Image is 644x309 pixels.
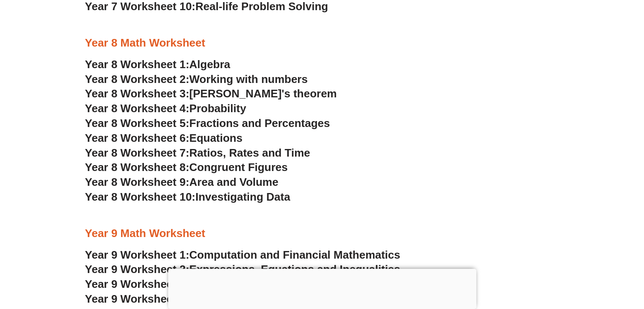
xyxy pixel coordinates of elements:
a: Year 8 Worksheet 9:Area and Volume [85,176,279,188]
a: Year 9 Worksheet 4: Linear Relationships [85,292,301,305]
a: Year 9 Worksheet 2:Expressions, Equations and Inequalities [85,263,401,276]
span: Year 9 Worksheet 1: [85,248,190,261]
a: Year 8 Worksheet 1:Algebra [85,58,230,71]
iframe: Chat Widget [503,214,644,309]
span: Year 8 Worksheet 8: [85,161,190,174]
span: Year 9 Worksheet 2: [85,263,190,276]
a: Year 8 Worksheet 6:Equations [85,132,243,144]
span: Computation and Financial Mathematics [189,248,400,261]
a: Year 8 Worksheet 5:Fractions and Percentages [85,117,330,130]
span: Working with numbers [189,73,308,86]
span: Year 8 Worksheet 1: [85,58,190,71]
span: [PERSON_NAME]'s theorem [189,87,337,100]
span: Year 8 Worksheet 3: [85,87,190,100]
span: Year 8 Worksheet 2: [85,73,190,86]
span: Investigating Data [195,190,290,203]
span: Year 8 Worksheet 7: [85,146,190,159]
span: Year 8 Worksheet 5: [85,117,190,130]
span: Year 9 Worksheet 3: [85,278,190,290]
span: Equations [189,132,243,144]
a: Year 8 Worksheet 7:Ratios, Rates and Time [85,146,310,159]
span: Year 8 Worksheet 10: [85,190,196,203]
a: Year 8 Worksheet 8:Congruent Figures [85,161,288,174]
h3: Year 9 Math Worksheet [85,226,559,241]
a: Year 8 Worksheet 2:Working with numbers [85,73,308,86]
span: Fractions and Percentages [189,117,330,130]
span: Congruent Figures [189,161,287,174]
span: Area and Volume [189,176,278,188]
a: Year 8 Worksheet 3:[PERSON_NAME]'s theorem [85,87,337,100]
iframe: Advertisement [168,269,476,307]
span: Algebra [189,58,230,71]
span: Year 8 Worksheet 9: [85,176,190,188]
a: Year 9 Worksheet 1:Computation and Financial Mathematics [85,248,401,261]
span: Year 8 Worksheet 4: [85,102,190,115]
a: Year 9 Worksheet 3:Right-angled Triangles [85,278,308,290]
span: Expressions, Equations and Inequalities [189,263,400,276]
span: Ratios, Rates and Time [189,146,310,159]
span: Year 8 Worksheet 6: [85,132,190,144]
a: Year 8 Worksheet 10:Investigating Data [85,190,290,203]
a: Year 8 Worksheet 4:Probability [85,102,246,115]
span: Probability [189,102,246,115]
h3: Year 8 Math Worksheet [85,36,559,50]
